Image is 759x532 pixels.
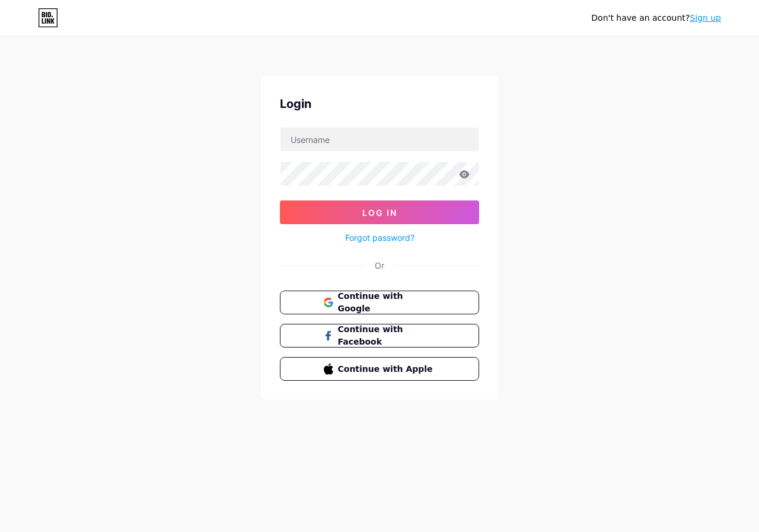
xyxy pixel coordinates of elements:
[338,363,436,375] span: Continue with Apple
[280,324,479,348] button: Continue with Facebook
[690,13,721,23] a: Sign up
[345,231,414,244] a: Forgot password?
[362,208,397,218] span: Log In
[338,323,436,348] span: Continue with Facebook
[280,291,479,314] button: Continue with Google
[591,12,721,24] div: Don't have an account?
[280,128,479,151] input: Username
[280,357,479,381] button: Continue with Apple
[338,290,436,315] span: Continue with Google
[280,95,479,113] div: Login
[375,259,384,272] div: Or
[280,200,479,224] button: Log In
